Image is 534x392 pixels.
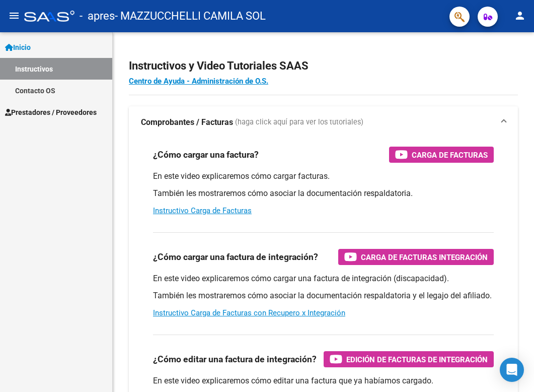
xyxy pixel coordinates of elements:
mat-expansion-panel-header: Comprobantes / Facturas (haga click aquí para ver los tutoriales) [129,106,518,139]
button: Carga de Facturas Integración [338,249,494,265]
div: Open Intercom Messenger [500,358,524,382]
h2: Instructivos y Video Tutoriales SAAS [129,56,518,76]
span: - MAZZUCCHELLI CAMILA SOL [115,5,266,27]
button: Carga de Facturas [389,147,494,163]
h3: ¿Cómo editar una factura de integración? [153,352,317,366]
a: Centro de Ayuda - Administración de O.S. [129,77,268,86]
span: Prestadores / Proveedores [5,107,97,118]
strong: Comprobantes / Facturas [141,117,233,128]
h3: ¿Cómo cargar una factura de integración? [153,250,318,264]
p: En este video explicaremos cómo cargar facturas. [153,171,494,182]
span: Edición de Facturas de integración [346,353,488,366]
span: (haga click aquí para ver los tutoriales) [235,117,363,128]
p: En este video explicaremos cómo editar una factura que ya habíamos cargado. [153,375,494,386]
mat-icon: person [514,10,526,22]
mat-icon: menu [8,10,20,22]
a: Instructivo Carga de Facturas [153,206,252,215]
span: Carga de Facturas Integración [361,251,488,264]
h3: ¿Cómo cargar una factura? [153,148,259,162]
button: Edición de Facturas de integración [324,351,494,367]
span: - apres [80,5,115,27]
span: Carga de Facturas [412,149,488,161]
a: Instructivo Carga de Facturas con Recupero x Integración [153,308,345,317]
p: También les mostraremos cómo asociar la documentación respaldatoria y el legajo del afiliado. [153,290,494,301]
p: También les mostraremos cómo asociar la documentación respaldatoria. [153,188,494,199]
p: En este video explicaremos cómo cargar una factura de integración (discapacidad). [153,273,494,284]
span: Inicio [5,42,31,53]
